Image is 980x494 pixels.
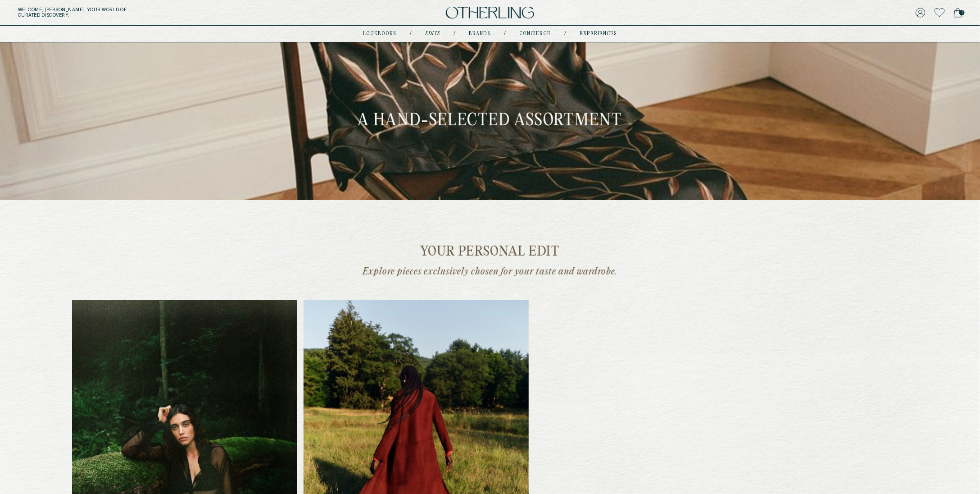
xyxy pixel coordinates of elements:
h1: A Hand-Selected Assortment [358,110,622,132]
img: logo [446,7,534,19]
a: Brands [469,32,490,36]
h2: Your personal edit [314,245,666,259]
h5: Welcome, [PERSON_NAME] . Your world of curated discovery. [18,7,301,18]
a: concierge [519,32,551,36]
a: lookbooks [363,32,396,36]
p: Explore pieces exclusively chosen for your taste and wardrobe. [314,266,666,278]
div: / [454,30,455,37]
div: / [410,30,412,37]
a: Edits [425,32,440,36]
a: experiences [580,32,617,36]
div: / [504,30,506,37]
a: 1 [954,6,962,19]
div: / [564,30,566,37]
span: 1 [959,10,965,15]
